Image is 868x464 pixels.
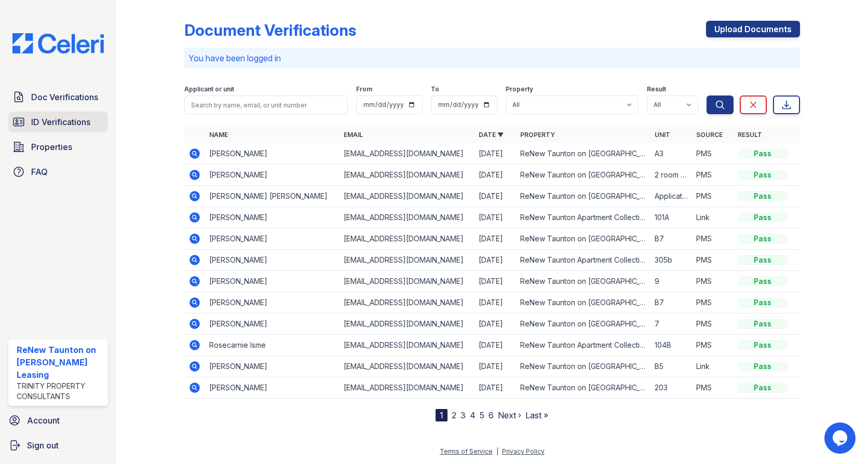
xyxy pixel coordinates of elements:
div: Pass [738,340,788,350]
span: Doc Verifications [31,91,98,103]
a: Unit [655,131,670,139]
div: Pass [738,255,788,265]
td: 101A [650,207,692,228]
td: Link [692,356,734,377]
iframe: chat widget [824,422,858,454]
td: B5 [650,356,692,377]
td: Link [692,207,734,228]
div: Pass [738,148,788,159]
td: [PERSON_NAME] [205,143,340,165]
a: 5 [480,410,484,420]
td: [DATE] [474,292,516,313]
td: ReNew Taunton on [GEOGRAPHIC_DATA] [516,313,650,335]
a: Source [696,131,723,139]
td: [PERSON_NAME] [PERSON_NAME] [205,186,340,207]
td: [DATE] [474,271,516,292]
td: 305b [650,250,692,271]
td: PMS [692,335,734,356]
td: PMS [692,313,734,335]
td: 2 room apartments [650,165,692,186]
td: [PERSON_NAME] [205,313,340,335]
td: PMS [692,377,734,399]
td: [EMAIL_ADDRESS][DOMAIN_NAME] [340,313,474,335]
td: [PERSON_NAME] [205,377,340,399]
td: B7 [650,292,692,313]
a: Upload Documents [706,21,800,37]
a: Account [4,410,112,431]
a: Date ▼ [479,131,504,139]
td: [PERSON_NAME] [205,165,340,186]
label: Result [647,85,666,93]
td: [EMAIL_ADDRESS][DOMAIN_NAME] [340,143,474,165]
a: 4 [470,410,476,420]
p: You have been logged in [188,52,796,64]
td: [DATE] [474,207,516,228]
span: Account [27,414,60,427]
div: Pass [738,191,788,201]
a: 2 [452,410,456,420]
td: ReNew Taunton on [GEOGRAPHIC_DATA] [516,271,650,292]
span: Sign out [27,439,59,452]
td: [DATE] [474,228,516,250]
a: Terms of Service [440,447,493,455]
a: Properties [8,137,108,157]
div: Pass [738,212,788,223]
td: [DATE] [474,250,516,271]
a: Next › [498,410,521,420]
td: ReNew Taunton on [GEOGRAPHIC_DATA] [516,228,650,250]
td: [EMAIL_ADDRESS][DOMAIN_NAME] [340,228,474,250]
div: Trinity Property Consultants [17,381,104,402]
a: 6 [489,410,494,420]
td: PMS [692,143,734,165]
a: Doc Verifications [8,87,108,107]
td: ReNew Taunton on [GEOGRAPHIC_DATA] [516,356,650,377]
td: [PERSON_NAME] [205,228,340,250]
td: ReNew Taunton on [GEOGRAPHIC_DATA] [516,186,650,207]
a: Sign out [4,435,112,456]
td: [PERSON_NAME] [205,207,340,228]
a: Property [520,131,555,139]
td: [DATE] [474,165,516,186]
div: Pass [738,276,788,286]
a: Last » [525,410,548,420]
span: Properties [31,141,72,153]
label: To [431,85,439,93]
td: [EMAIL_ADDRESS][DOMAIN_NAME] [340,335,474,356]
td: ReNew Taunton Apartment Collection [516,335,650,356]
a: Privacy Policy [502,447,545,455]
td: ReNew Taunton on [GEOGRAPHIC_DATA] [516,143,650,165]
div: Pass [738,297,788,308]
div: 1 [436,409,447,421]
a: Name [209,131,228,139]
img: CE_Logo_Blue-a8612792a0a2168367f1c8372b55b34899dd931a85d93a1a3d3e32e68fde9ad4.png [4,33,112,53]
td: Application # 20652518 [650,186,692,207]
td: [EMAIL_ADDRESS][DOMAIN_NAME] [340,250,474,271]
td: PMS [692,165,734,186]
span: FAQ [31,166,48,178]
td: PMS [692,292,734,313]
td: PMS [692,271,734,292]
td: PMS [692,250,734,271]
td: ReNew Taunton Apartment Collection [516,250,650,271]
td: PMS [692,228,734,250]
td: 203 [650,377,692,399]
td: ReNew Taunton on [GEOGRAPHIC_DATA] [516,292,650,313]
div: Pass [738,234,788,244]
div: Pass [738,383,788,393]
div: | [496,447,498,455]
span: ID Verifications [31,116,90,128]
td: [DATE] [474,335,516,356]
td: [DATE] [474,143,516,165]
div: ReNew Taunton on [PERSON_NAME] Leasing [17,344,104,381]
td: [PERSON_NAME] [205,292,340,313]
td: [DATE] [474,356,516,377]
td: [EMAIL_ADDRESS][DOMAIN_NAME] [340,207,474,228]
div: Pass [738,170,788,180]
td: [EMAIL_ADDRESS][DOMAIN_NAME] [340,271,474,292]
td: [EMAIL_ADDRESS][DOMAIN_NAME] [340,186,474,207]
td: ReNew Taunton Apartment Collection [516,207,650,228]
td: 104B [650,335,692,356]
label: Applicant or unit [184,85,234,93]
td: [PERSON_NAME] [205,250,340,271]
a: FAQ [8,161,108,182]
